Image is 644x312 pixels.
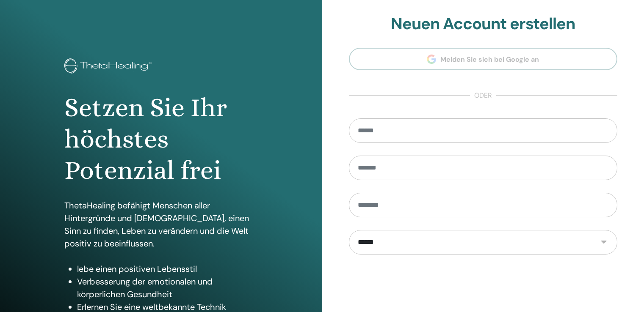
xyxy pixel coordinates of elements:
[64,199,258,250] p: ThetaHealing befähigt Menschen aller Hintergründe und [DEMOGRAPHIC_DATA], einen Sinn zu finden, L...
[419,267,547,300] iframe: reCAPTCHA
[77,275,258,301] li: Verbesserung der emotionalen und körperlichen Gesundheit
[77,263,258,275] li: lebe einen positiven Lebensstil
[349,14,618,34] h2: Neuen Account erstellen
[64,92,258,186] h1: Setzen Sie Ihr höchstes Potenzial frei
[470,90,496,101] span: oder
